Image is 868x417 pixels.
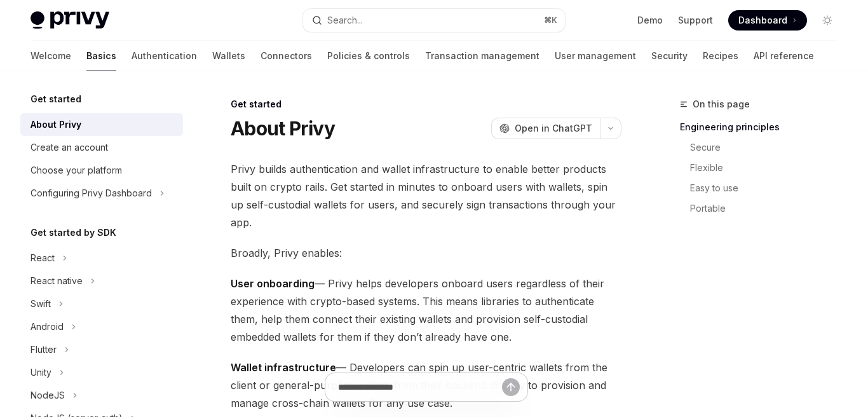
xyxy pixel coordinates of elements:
[231,160,621,231] span: Privy builds authentication and wallet infrastructure to enable better products built on crypto r...
[31,319,64,334] div: Android
[651,41,688,71] a: Security
[31,41,71,71] a: Welcome
[31,225,116,240] h5: Get started by SDK
[132,41,197,71] a: Authentication
[738,14,787,27] span: Dashboard
[637,14,663,27] a: Demo
[515,122,592,135] span: Open in ChatGPT
[20,136,183,159] a: Create an account
[703,41,738,71] a: Recipes
[544,15,557,25] span: ⌘ K
[31,92,81,107] h5: Get started
[31,11,109,29] img: light logo
[212,41,245,71] a: Wallets
[20,113,183,136] a: About Privy
[690,158,848,178] a: Flexible
[31,250,55,266] div: React
[690,137,848,158] a: Secure
[231,277,315,290] strong: User onboarding
[502,378,520,396] button: Send message
[680,117,848,137] a: Engineering principles
[231,359,621,412] span: — Developers can spin up user-centric wallets from the client or general-purpose wallets from the...
[31,163,122,178] div: Choose your platform
[231,275,621,346] span: — Privy helps developers onboard users regardless of their experience with crypto-based systems. ...
[327,41,410,71] a: Policies & controls
[231,117,335,140] h1: About Privy
[231,361,336,374] strong: Wallet infrastructure
[555,41,636,71] a: User management
[231,98,621,111] div: Get started
[31,388,65,403] div: NodeJS
[261,41,312,71] a: Connectors
[31,365,51,380] div: Unity
[754,41,814,71] a: API reference
[678,14,713,27] a: Support
[425,41,539,71] a: Transaction management
[31,273,83,289] div: React native
[31,296,51,311] div: Swift
[20,159,183,182] a: Choose your platform
[31,342,57,357] div: Flutter
[231,244,621,262] span: Broadly, Privy enables:
[690,198,848,219] a: Portable
[693,97,750,112] span: On this page
[690,178,848,198] a: Easy to use
[728,10,807,31] a: Dashboard
[86,41,116,71] a: Basics
[31,117,81,132] div: About Privy
[327,13,363,28] div: Search...
[31,140,108,155] div: Create an account
[31,186,152,201] div: Configuring Privy Dashboard
[491,118,600,139] button: Open in ChatGPT
[303,9,566,32] button: Search...⌘K
[817,10,837,31] button: Toggle dark mode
